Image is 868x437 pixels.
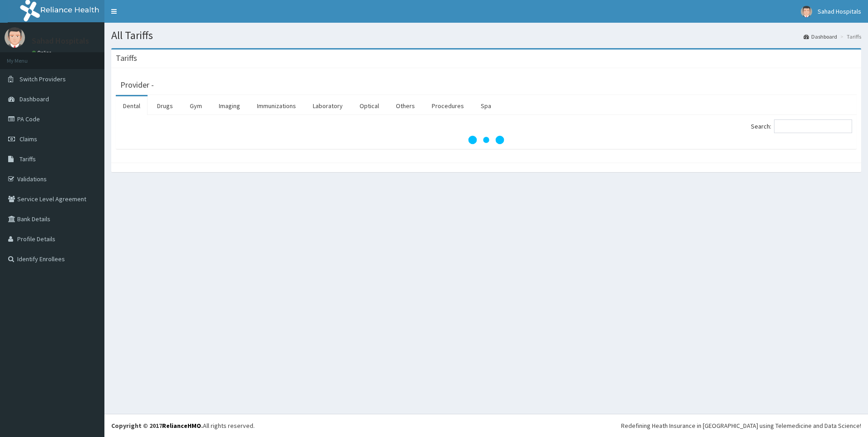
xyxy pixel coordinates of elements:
[468,122,504,158] svg: audio-loading
[116,54,137,62] h3: Tariffs
[818,7,861,15] span: Sahad Hospitals
[104,414,868,437] footer: All rights reserved.
[424,96,471,115] a: Procedures
[838,33,861,40] li: Tariffs
[182,96,209,115] a: Gym
[250,96,303,115] a: Immunizations
[352,96,386,115] a: Optical
[116,96,148,115] a: Dental
[111,422,203,430] strong: Copyright © 2017 .
[20,95,49,103] span: Dashboard
[306,96,350,115] a: Laboratory
[20,155,36,163] span: Tariffs
[111,30,861,41] h1: All Tariffs
[32,37,89,45] p: Sahad Hospitals
[5,27,25,48] img: User Image
[212,96,247,115] a: Imaging
[751,119,852,133] label: Search:
[20,75,66,83] span: Switch Providers
[120,81,154,89] h3: Provider -
[389,96,422,115] a: Others
[32,50,54,56] a: Online
[621,421,861,430] div: Redefining Heath Insurance in [GEOGRAPHIC_DATA] using Telemedicine and Data Science!
[473,96,498,115] a: Spa
[150,96,180,115] a: Drugs
[20,135,37,143] span: Claims
[162,422,201,430] a: RelianceHMO
[804,33,837,40] a: Dashboard
[774,119,852,133] input: Search:
[801,6,812,17] img: User Image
